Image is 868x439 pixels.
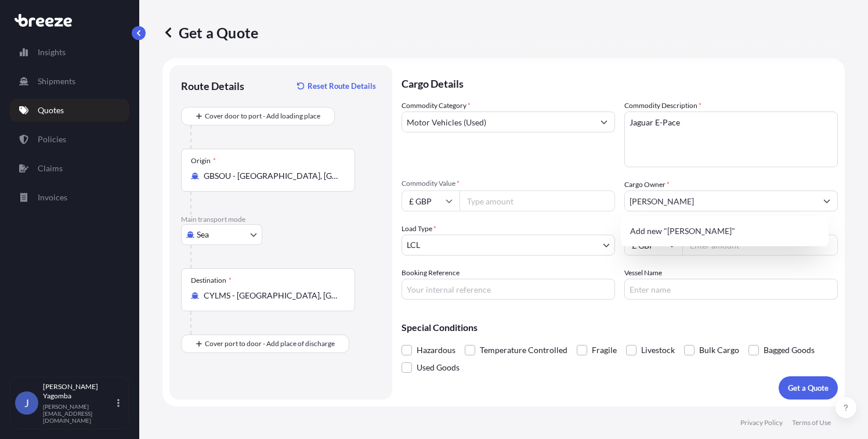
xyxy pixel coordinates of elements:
[816,190,837,211] button: Show suggestions
[480,341,567,359] span: Temperature Controlled
[181,107,335,125] button: Cover door to port - Add loading place
[204,170,341,182] input: Origin
[38,105,64,116] p: Quotes
[402,279,615,300] input: Your internal reference
[38,163,63,174] p: Claims
[181,224,262,245] button: Select transport
[764,341,815,359] span: Bagged Goods
[792,418,831,427] a: Terms of Use
[181,334,349,353] button: Cover port to door - Add place of discharge
[38,75,75,87] p: Shipments
[624,279,838,300] input: Enter name
[10,128,129,151] a: Policies
[740,418,783,427] a: Privacy Policy
[10,157,129,180] a: Claims
[788,382,829,394] p: Get a Quote
[205,338,335,350] span: Cover port to door - Add place of discharge
[24,397,29,409] span: J
[10,41,129,64] a: Insights
[402,323,838,332] p: Special Conditions
[38,192,67,203] p: Invoices
[191,276,232,285] div: Destination
[592,341,617,359] span: Fragile
[402,267,460,279] label: Booking Reference
[402,100,471,111] label: Commodity Category
[407,239,420,251] span: LCL
[402,235,615,256] button: LCL
[402,111,594,132] input: Select a commodity type
[624,100,701,111] label: Commodity Description
[10,99,129,122] a: Quotes
[162,23,258,42] p: Get a Quote
[699,341,739,359] span: Bulk Cargo
[625,221,824,242] div: Suggestions
[205,110,320,122] span: Cover door to port - Add loading place
[624,267,662,279] label: Vessel Name
[291,77,381,95] button: Reset Route Details
[402,65,838,100] p: Cargo Details
[38,134,66,145] p: Policies
[625,190,816,211] input: Full name
[191,156,216,165] div: Origin
[624,179,670,190] label: Cargo Owner
[417,359,460,376] span: Used Goods
[308,80,376,92] p: Reset Route Details
[630,225,735,237] span: Add new "[PERSON_NAME]"
[594,111,614,132] button: Show suggestions
[181,215,381,224] p: Main transport mode
[460,190,615,211] input: Type amount
[779,376,838,400] button: Get a Quote
[43,382,115,401] p: [PERSON_NAME] Yagomba
[38,46,66,58] p: Insights
[417,341,455,359] span: Hazardous
[402,179,615,188] span: Commodity Value
[641,341,675,359] span: Livestock
[402,223,436,235] span: Load Type
[43,403,115,424] p: [PERSON_NAME][EMAIL_ADDRESS][DOMAIN_NAME]
[10,186,129,209] a: Invoices
[204,290,341,301] input: Destination
[10,70,129,93] a: Shipments
[181,79,244,93] p: Route Details
[197,229,209,240] span: Sea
